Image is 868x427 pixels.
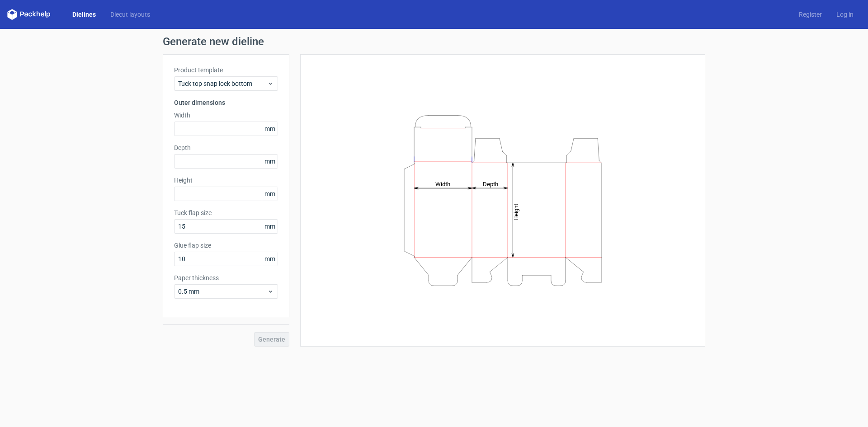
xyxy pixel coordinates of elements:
a: Diecut layouts [103,10,157,19]
a: Register [792,10,829,19]
h3: Outer dimensions [174,98,278,107]
span: mm [262,252,278,266]
a: Log in [829,10,861,19]
span: Tuck top snap lock bottom [178,79,267,88]
label: Paper thickness [174,273,278,282]
tspan: Depth [483,180,498,187]
tspan: Height [513,203,519,220]
span: mm [262,187,278,201]
label: Tuck flap size [174,208,278,217]
tspan: Width [435,180,450,187]
span: 0.5 mm [178,287,267,296]
a: Dielines [65,10,103,19]
span: mm [262,220,278,233]
span: mm [262,155,278,168]
span: mm [262,122,278,136]
label: Glue flap size [174,241,278,250]
label: Width [174,111,278,120]
label: Height [174,176,278,185]
h1: Generate new dieline [163,36,705,47]
label: Depth [174,143,278,152]
label: Product template [174,66,278,75]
